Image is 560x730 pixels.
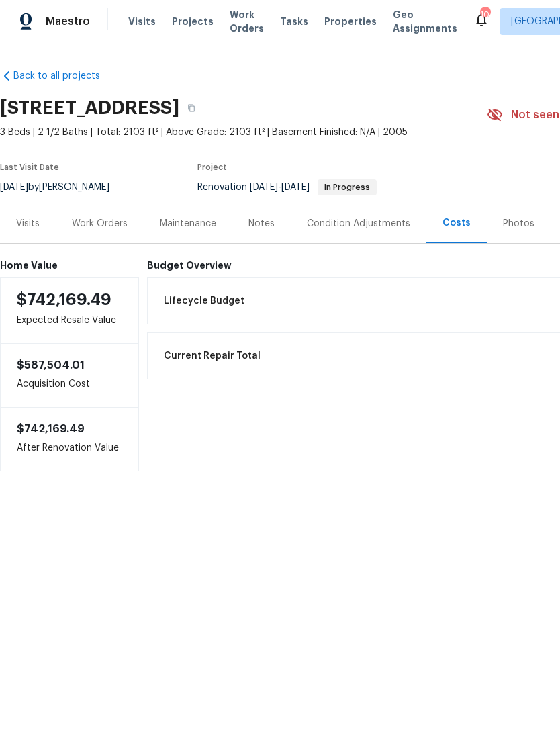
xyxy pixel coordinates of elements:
[179,96,203,120] button: Copy Address
[17,360,85,371] span: $587,504.01
[72,217,128,230] div: Work Orders
[17,291,111,308] span: $742,169.49
[128,15,156,28] span: Visits
[16,217,40,230] div: Visits
[280,17,308,26] span: Tasks
[307,217,410,230] div: Condition Adjustments
[503,217,534,230] div: Photos
[160,217,216,230] div: Maintenance
[172,15,214,28] span: Projects
[319,183,375,191] span: In Progress
[164,349,261,363] span: Current Repair Total
[197,163,227,171] span: Project
[442,216,471,230] div: Costs
[46,15,90,28] span: Maestro
[17,424,85,435] span: $742,169.49
[480,8,489,21] div: 10
[230,8,264,35] span: Work Orders
[164,294,244,308] span: Lifecycle Budget
[324,15,377,28] span: Properties
[197,183,377,192] span: Renovation
[281,183,310,192] span: [DATE]
[248,217,275,230] div: Notes
[250,183,278,192] span: [DATE]
[250,183,310,192] span: -
[393,8,457,35] span: Geo Assignments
